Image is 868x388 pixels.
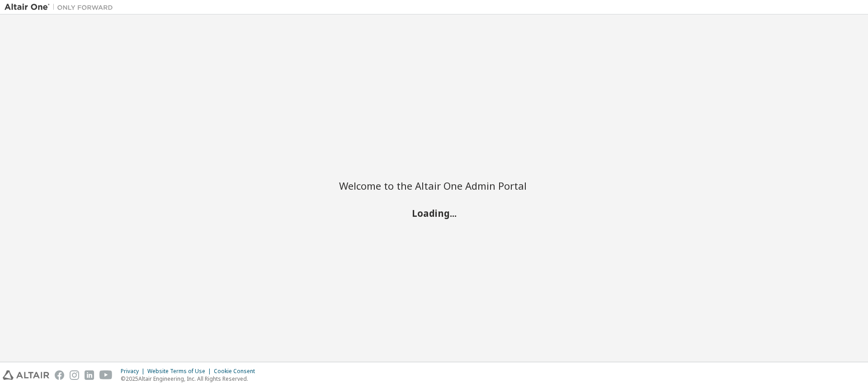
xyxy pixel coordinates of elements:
div: Privacy [121,368,147,375]
p: © 2025 Altair Engineering, Inc. All Rights Reserved. [121,375,260,383]
img: Altair One [5,3,118,12]
h2: Welcome to the Altair One Admin Portal [339,179,529,192]
div: Website Terms of Use [147,368,214,375]
img: youtube.svg [99,370,113,380]
img: facebook.svg [55,370,64,380]
img: instagram.svg [70,370,79,380]
h2: Loading... [339,207,529,219]
img: altair_logo.svg [3,370,49,380]
div: Cookie Consent [214,368,260,375]
img: linkedin.svg [85,370,94,380]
